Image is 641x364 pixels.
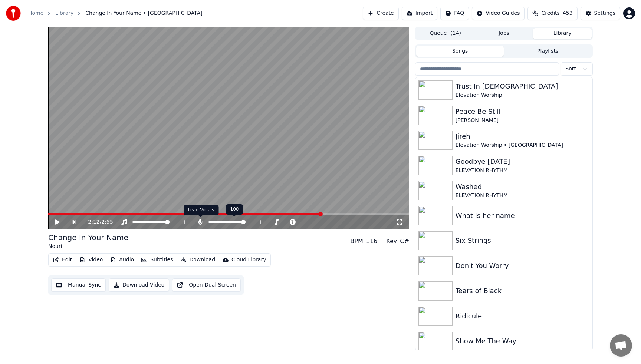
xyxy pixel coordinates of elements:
div: ELEVATION RHYTHM [456,167,589,174]
button: Playlists [504,46,592,57]
button: Audio [107,255,137,265]
button: Library [533,28,592,39]
button: FAQ [440,7,469,20]
div: Change In Your Name [48,232,128,243]
span: Sort [565,65,576,73]
button: Create [363,7,399,20]
div: Washed [456,182,589,192]
span: 2:12 [88,218,99,226]
span: Credits [541,10,559,17]
div: 116 [366,237,378,246]
button: Jobs [475,28,533,39]
div: Six Strings [456,235,589,246]
button: Credits453 [527,7,577,20]
a: Library [55,10,73,17]
div: Elevation Worship [456,92,589,99]
div: / [88,218,106,226]
div: Don't You Worry [456,261,589,271]
a: Home [28,10,43,17]
div: [PERSON_NAME] [456,117,589,124]
span: 453 [563,10,573,17]
div: BPM [350,237,363,246]
div: Settings [594,10,615,17]
button: Settings [581,7,620,20]
button: Manual Sync [51,278,106,292]
button: Subtitles [138,255,176,265]
img: youka [6,6,21,21]
div: ELEVATION RHYTHM [456,192,589,199]
div: 100 [226,204,243,215]
nav: breadcrumb [28,10,203,17]
div: Show Me The Way [456,336,589,346]
button: Download [177,255,218,265]
div: Peace Be Still [456,106,589,117]
button: Download Video [109,278,169,292]
button: Open Dual Screen [172,278,241,292]
div: Ridicule [456,311,589,321]
div: What is her name [456,211,589,221]
div: Nouri [48,243,128,250]
div: Key [386,237,397,246]
div: Lead Vocals [184,205,219,215]
div: Trust In [DEMOGRAPHIC_DATA] [456,81,589,92]
button: Video [76,255,106,265]
button: Queue [416,28,475,39]
button: Songs [416,46,504,57]
button: Video Guides [472,7,525,20]
div: Goodbye [DATE] [456,156,589,167]
span: Change In Your Name • [GEOGRAPHIC_DATA] [85,10,202,17]
button: Import [402,7,437,20]
div: Open chat [610,334,632,357]
div: Elevation Worship • [GEOGRAPHIC_DATA] [456,142,589,149]
button: Edit [50,255,75,265]
div: Cloud Library [231,256,266,264]
span: ( 14 ) [450,30,461,37]
div: Jireh [456,131,589,142]
div: Tears of Black [456,286,589,296]
span: 2:55 [101,218,113,226]
div: C# [400,237,409,246]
